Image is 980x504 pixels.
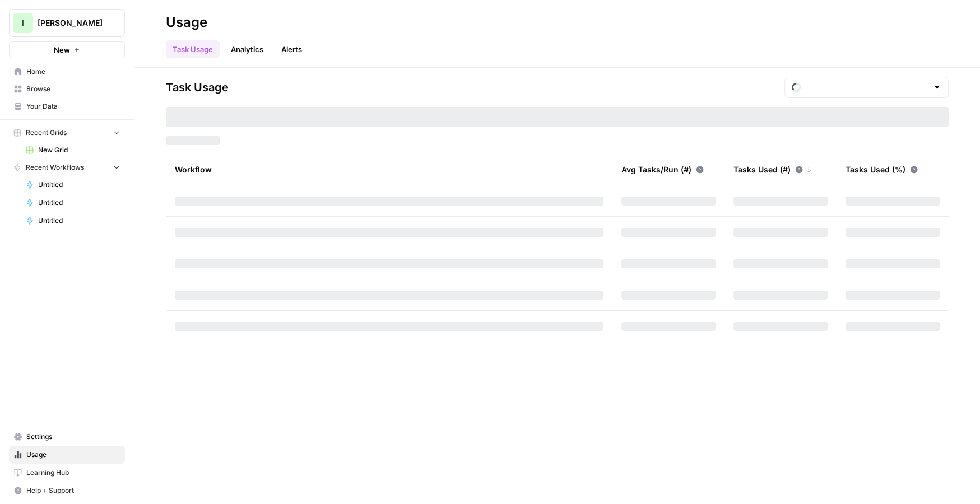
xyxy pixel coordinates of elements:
[26,450,120,460] span: Usage
[9,63,125,81] a: Home
[9,9,125,37] button: Workspace: lily baker
[38,198,120,208] span: Untitled
[9,41,125,58] button: New
[9,428,125,446] a: Settings
[38,17,105,29] span: [PERSON_NAME]
[846,154,918,185] div: Tasks Used (%)
[54,44,70,55] span: New
[26,84,120,94] span: Browse
[38,145,120,155] span: New Grid
[9,124,125,141] button: Recent Grids
[26,67,120,77] span: Home
[733,154,812,185] div: Tasks Used (#)
[22,16,24,30] span: l
[166,13,207,31] div: Usage
[9,80,125,98] a: Browse
[21,212,125,230] a: Untitled
[26,432,120,442] span: Settings
[9,159,125,176] button: Recent Workflows
[38,216,120,226] span: Untitled
[21,176,125,194] a: Untitled
[38,180,120,190] span: Untitled
[26,162,84,172] span: Recent Workflows
[9,97,125,115] a: Your Data
[21,194,125,212] a: Untitled
[21,141,125,159] a: New Grid
[26,128,67,138] span: Recent Grids
[9,446,125,464] a: Usage
[224,40,270,58] a: Analytics
[166,80,229,95] span: Task Usage
[175,154,603,185] div: Workflow
[26,486,120,496] span: Help + Support
[275,40,309,58] a: Alerts
[9,464,125,482] a: Learning Hub
[166,40,220,58] a: Task Usage
[26,468,120,478] span: Learning Hub
[621,154,704,185] div: Avg Tasks/Run (#)
[9,482,125,500] button: Help + Support
[26,101,120,111] span: Your Data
